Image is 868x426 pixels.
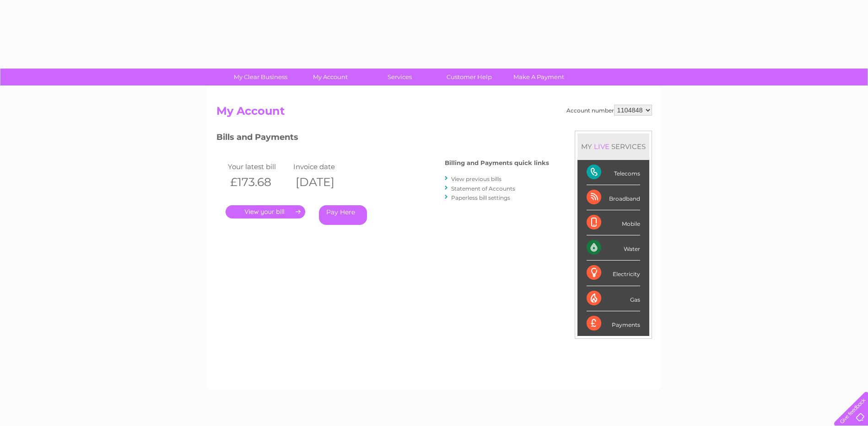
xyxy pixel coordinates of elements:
h4: Billing and Payments quick links [445,160,549,166]
div: Payments [587,311,640,336]
td: Invoice date [291,160,357,173]
th: £173.68 [226,173,291,192]
a: Services [362,69,437,85]
div: MY SERVICES [577,133,649,160]
a: Statement of Accounts [451,185,515,192]
div: Broadband [587,185,640,210]
th: [DATE] [291,173,357,192]
td: Your latest bill [226,160,291,173]
div: Gas [587,286,640,311]
a: Customer Help [431,69,507,85]
a: . [226,205,305,218]
a: Pay Here [319,205,367,225]
a: My Account [292,69,368,85]
div: Telecoms [587,160,640,185]
div: Water [587,235,640,261]
div: Electricity [587,261,640,286]
div: Mobile [587,210,640,235]
div: LIVE [592,142,611,151]
div: Account number [566,105,652,116]
h2: My Account [216,105,652,122]
a: View previous bills [451,176,501,182]
a: Paperless bill settings [451,194,510,201]
a: My Clear Business [223,69,298,85]
a: Make A Payment [501,69,577,85]
h3: Bills and Payments [216,131,549,147]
